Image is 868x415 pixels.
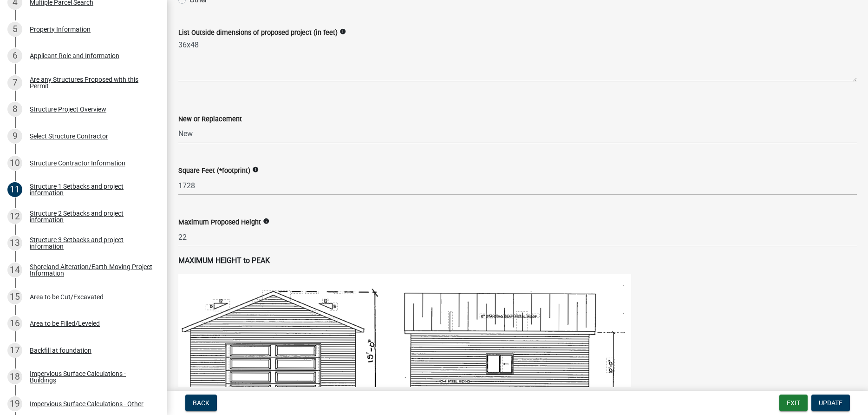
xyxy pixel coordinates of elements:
span: Back [193,399,209,407]
label: Square Feet (*footprint) [178,168,250,174]
div: 13 [7,236,22,250]
div: Impervious Surface Calculations - Buildings [30,370,152,383]
i: info [263,218,269,224]
i: info [252,166,259,173]
div: 7 [7,75,22,90]
div: Property Information [30,26,91,33]
div: Select Structure Contractor [30,133,108,139]
img: image_42e23c4b-ffdd-47ad-946e-070c62857ad5.png [178,274,631,407]
span: Update [819,399,842,407]
button: Update [811,395,850,411]
div: Structure 1 Setbacks and project information [30,183,152,196]
label: Maximum Proposed Height [178,219,261,226]
div: Are any Structures Proposed with this Permit [30,76,152,89]
button: Back [185,395,217,411]
div: Impervious Surface Calculations - Other [30,401,144,407]
div: Applicant Role and Information [30,53,119,59]
div: 12 [7,209,22,224]
div: 14 [7,263,22,277]
div: Area to be Filled/Leveled [30,320,100,327]
div: 9 [7,129,22,144]
div: Area to be Cut/Excavated [30,294,104,300]
div: 10 [7,156,22,171]
div: Structure 2 Setbacks and project information [30,210,152,223]
div: Backfill at foundation [30,347,91,354]
strong: MAXIMUM HEIGHT to PEAK [178,256,270,265]
i: info [339,28,346,35]
label: List Outside dimensions of proposed project (in feet) [178,30,338,36]
div: Structure 3 Setbacks and project information [30,237,152,250]
div: 15 [7,290,22,304]
button: Exit [779,395,808,411]
div: Shoreland Alteration/Earth-Moving Project Information [30,263,152,277]
div: Structure Project Overview [30,106,106,112]
div: 11 [7,182,22,197]
div: 18 [7,369,22,384]
div: 19 [7,396,22,411]
div: Structure Contractor Information [30,160,125,166]
div: 8 [7,102,22,117]
div: 6 [7,48,22,63]
div: 17 [7,343,22,358]
div: 16 [7,316,22,331]
label: New or Replacement [178,116,242,123]
div: 5 [7,22,22,37]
